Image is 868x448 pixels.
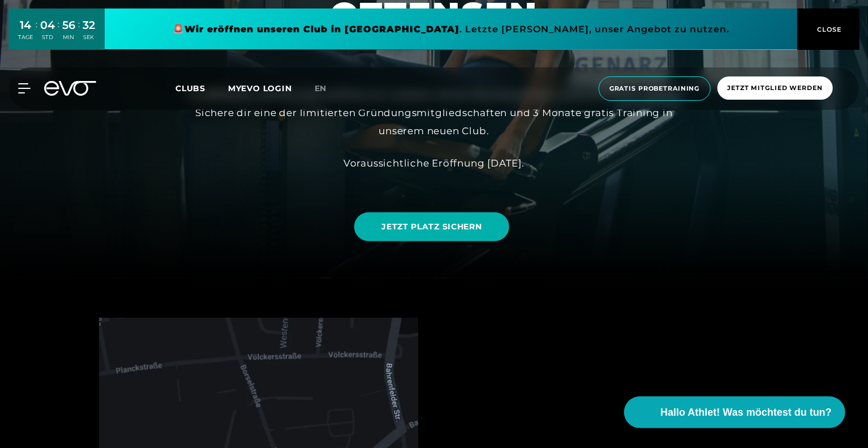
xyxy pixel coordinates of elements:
span: Clubs [175,83,205,93]
button: Hallo Athlet! Was möchtest du tun? [624,396,845,428]
a: en [315,82,341,95]
div: : [78,18,80,48]
a: JETZT PLATZ SICHERN [354,212,509,241]
div: SEK [83,33,95,41]
div: 56 [62,17,75,33]
a: MYEVO LOGIN [228,83,292,93]
div: : [36,18,37,48]
a: Jetzt Mitglied werden [714,76,836,101]
div: : [58,18,59,48]
a: Clubs [175,83,228,93]
div: STD [40,33,55,41]
span: Jetzt Mitglied werden [728,83,823,93]
span: CLOSE [815,24,843,35]
div: Voraussichtliche Eröffnung [DATE]. [179,154,689,172]
span: JETZT PLATZ SICHERN [381,221,482,233]
span: Hallo Athlet! Was möchtest du tun? [660,405,832,420]
div: 32 [83,17,95,33]
span: en [315,83,327,93]
button: CLOSE [797,8,860,50]
span: Gratis Probetraining [609,84,700,93]
div: MIN [62,33,75,41]
div: 04 [40,17,55,33]
div: 14 [18,17,33,33]
div: TAGE [18,33,33,41]
a: Gratis Probetraining [595,76,714,101]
